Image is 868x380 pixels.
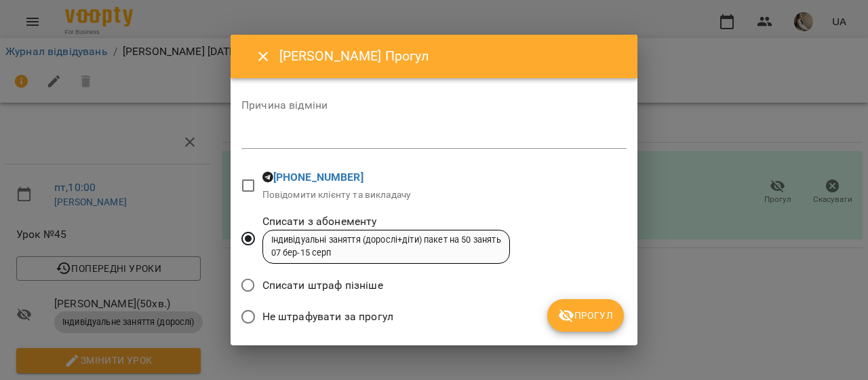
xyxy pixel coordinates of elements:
[279,46,621,67] h6: [PERSON_NAME] Прогул
[262,277,383,294] span: Списати штраф пізніше
[241,100,627,111] label: Причина відміни
[247,40,279,73] button: Close
[271,234,501,259] div: Індивідуальні заняття (дорослі+діти) пакет на 50 занять 07 бер - 15 серп
[547,299,624,332] button: Прогул
[262,309,393,325] span: Не штрафувати за прогул
[262,213,510,230] span: Списати з абонементу
[262,188,412,202] p: Повідомити клієнту та викладачу
[558,307,613,324] span: Прогул
[273,171,363,184] a: [PHONE_NUMBER]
